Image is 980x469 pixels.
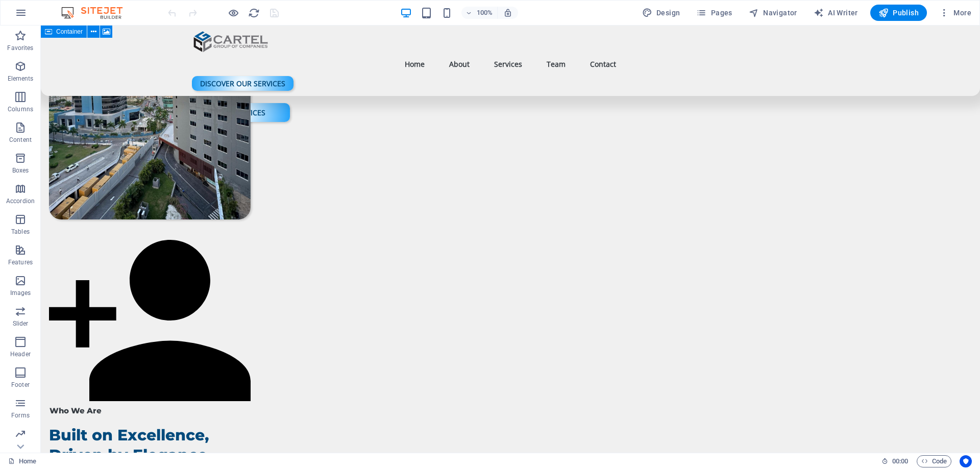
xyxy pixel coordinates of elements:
[8,105,33,113] p: Columns
[921,455,947,467] span: Code
[638,5,684,21] div: Design (Ctrl+Alt+Y)
[11,411,30,419] p: Forms
[638,5,684,21] button: Design
[917,455,951,467] button: Code
[749,8,797,18] span: Navigator
[248,7,260,19] button: reload
[881,455,909,467] h6: Session time
[8,203,210,390] span: Who We Are
[461,7,498,19] button: 100%
[810,5,862,21] button: AI Writer
[10,289,31,297] p: Images
[8,258,33,266] p: Features
[899,457,901,465] span: :
[960,455,972,467] button: Usercentrics
[939,8,971,18] span: More
[892,455,908,467] span: 00 00
[692,5,736,21] button: Pages
[59,7,135,19] img: Editor Logo
[56,29,83,35] span: Container
[10,350,31,358] p: Header
[227,7,239,19] button: Click here to leave preview mode and continue editing
[870,5,927,21] button: Publish
[814,8,858,18] span: AI Writer
[7,44,33,52] p: Favorites
[11,228,30,236] p: Tables
[477,7,493,19] h6: 100%
[12,166,29,175] p: Boxes
[9,136,32,144] p: Content
[13,319,29,328] p: Slider
[878,8,919,18] span: Publish
[935,5,975,21] button: More
[8,455,36,467] a: Click to cancel selection. Double-click to open Pages
[745,5,801,21] button: Navigator
[503,8,512,17] i: On resize automatically adjust zoom level to fit chosen device.
[696,8,732,18] span: Pages
[6,197,35,205] p: Accordion
[248,7,260,19] i: Reload page
[8,75,34,83] p: Elements
[642,8,680,18] span: Design
[11,381,30,389] p: Footer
